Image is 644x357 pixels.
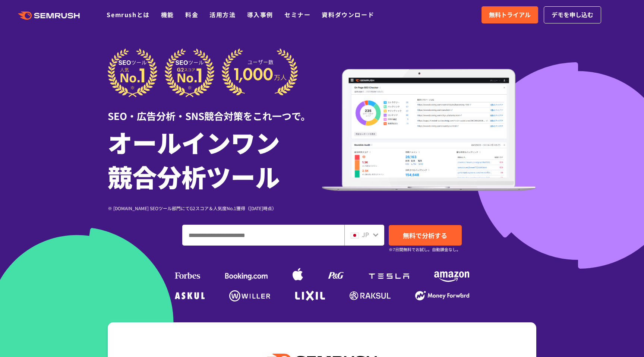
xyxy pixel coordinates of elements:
a: 無料で分析する [389,225,462,246]
a: 料金 [185,10,198,19]
a: Semrushとは [107,10,149,19]
h1: オールインワン 競合分析ツール [108,125,322,193]
a: 無料トライアル [482,6,538,23]
span: 無料で分析する [403,231,447,240]
span: JP [362,230,369,239]
span: デモを申し込む [552,10,593,20]
input: ドメイン、キーワードまたはURLを入力してください [183,225,344,245]
div: ※ [DOMAIN_NAME] SEOツール部門にてG2スコア＆人気度No.1獲得（[DATE]時点） [108,205,322,212]
a: デモを申し込む [544,6,601,23]
span: 無料トライアル [489,10,531,20]
a: 活用方法 [209,10,236,19]
a: セミナー [284,10,310,19]
div: SEO・広告分析・SNS競合対策をこれ一つで。 [108,97,322,123]
a: 導入事例 [247,10,273,19]
small: ※7日間無料でお試し。自動課金なし。 [389,246,461,253]
a: 機能 [161,10,174,19]
a: 資料ダウンロード [322,10,374,19]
